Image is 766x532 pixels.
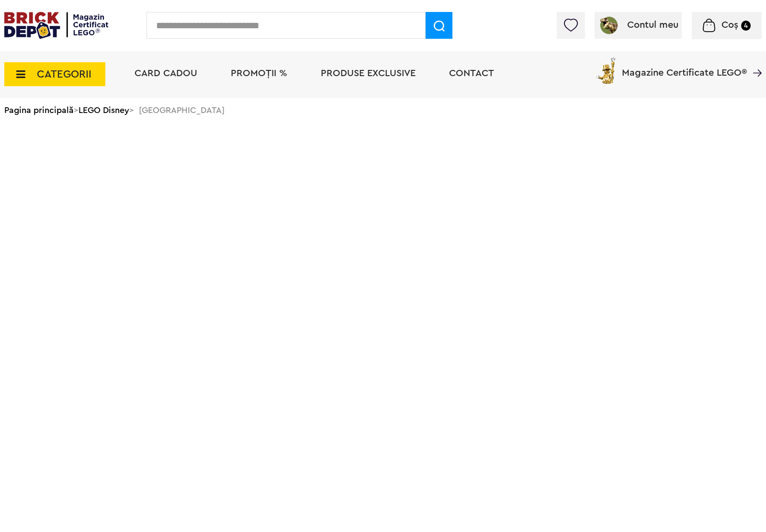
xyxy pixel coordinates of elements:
[37,69,91,79] span: CATEGORII
[135,68,197,78] a: Card Cadou
[598,20,678,30] a: Contul meu
[321,68,416,78] a: Produse exclusive
[4,106,74,114] a: Pagina principală
[721,20,738,30] span: Coș
[741,21,751,31] small: 4
[231,68,287,78] a: PROMOȚII %
[449,68,494,78] a: Contact
[627,20,678,30] span: Contul meu
[747,56,762,65] a: Magazine Certificate LEGO®
[79,106,129,114] a: LEGO Disney
[622,56,747,78] span: Magazine Certificate LEGO®
[4,98,762,123] div: > > [GEOGRAPHIC_DATA]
